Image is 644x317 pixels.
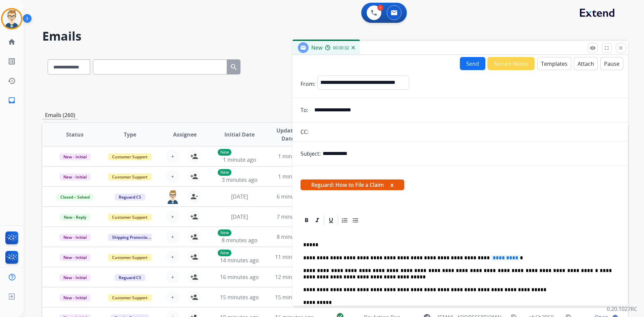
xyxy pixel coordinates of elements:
button: + [166,230,179,244]
span: Assignee [173,130,197,139]
div: Bold [302,215,312,225]
span: New - Initial [59,234,91,241]
button: + [166,210,179,223]
span: 16 minutes ago [220,273,259,281]
button: + [166,150,179,163]
span: + [171,233,174,241]
span: Customer Support [108,214,152,221]
mat-icon: close [618,45,624,51]
mat-icon: remove_red_eye [590,45,596,51]
mat-icon: search [230,63,238,71]
mat-icon: person_add [190,293,198,301]
p: New [218,149,231,156]
p: From: [301,80,315,88]
mat-icon: person_add [190,152,198,160]
div: Italic [312,215,322,225]
span: [DATE] [231,193,248,200]
span: Customer Support [108,173,152,180]
span: Reguard CS [115,194,145,201]
img: avatar [2,9,21,28]
span: + [171,253,174,261]
mat-icon: fullscreen [604,45,610,51]
button: Attach [574,57,598,70]
span: Updated Date [273,126,303,143]
mat-icon: person_add [190,213,198,221]
span: 3 minutes ago [222,176,258,183]
button: + [166,270,179,284]
span: New - Initial [59,173,91,180]
span: Status [66,130,84,139]
span: 15 minutes ago [275,294,314,301]
p: 0.20.1027RC [607,305,637,313]
p: Subject: [301,150,321,158]
span: New - Initial [59,254,91,261]
span: 8 minutes ago [222,236,258,244]
span: New - Initial [59,153,91,160]
div: Bullet List [351,215,361,225]
span: Reguard: How to File a Claim [301,179,404,190]
mat-icon: history [8,77,16,85]
mat-icon: person_add [190,172,198,180]
span: New - Reply [60,214,90,221]
p: Emails (260) [42,111,78,119]
span: New - Initial [59,294,91,301]
span: 1 minute ago [223,156,256,163]
span: + [171,152,174,160]
p: New [218,250,231,256]
mat-icon: person_remove [190,193,198,201]
div: Ordered List [340,215,350,225]
button: x [390,181,393,189]
h2: Emails [42,30,628,43]
span: + [171,213,174,221]
mat-icon: list_alt [8,57,16,65]
span: Customer Support [108,153,152,160]
mat-icon: home [8,38,16,46]
button: Pause [600,57,623,70]
span: 6 minutes ago [277,193,313,200]
button: + [166,250,179,264]
mat-icon: inbox [8,96,16,104]
button: Templates [537,57,571,70]
span: 12 minutes ago [275,273,314,281]
span: Shipping Protection [108,234,154,241]
span: Reguard CS [115,274,145,281]
img: agent-avatar [166,190,179,204]
span: + [171,293,174,301]
span: + [171,172,174,180]
p: New [218,169,231,176]
span: Closed – Solved [56,194,94,201]
span: 1 minute ago [278,153,311,160]
span: Customer Support [108,254,152,261]
span: Customer Support [108,294,152,301]
span: 14 minutes ago [220,257,259,264]
span: Type [124,130,136,139]
span: 11 minutes ago [275,253,314,261]
span: + [171,273,174,281]
p: New [218,229,231,236]
button: + [166,170,179,183]
button: Secure Notes [487,57,535,70]
mat-icon: person_add [190,273,198,281]
span: 8 minutes ago [277,233,313,241]
button: Send [460,57,485,70]
span: 1 minute ago [278,173,311,180]
mat-icon: person_add [190,233,198,241]
p: To: [301,106,308,114]
span: Initial Date [224,130,255,139]
button: + [166,290,179,304]
span: 15 minutes ago [220,294,259,301]
mat-icon: person_add [190,253,198,261]
p: CC: [301,128,309,136]
span: [DATE] [231,213,248,220]
span: 7 minutes ago [277,213,313,220]
div: 1 [377,5,383,11]
span: New - Initial [59,274,91,281]
div: Underline [326,215,336,225]
span: 00:00:32 [333,45,349,51]
span: New [311,44,322,51]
